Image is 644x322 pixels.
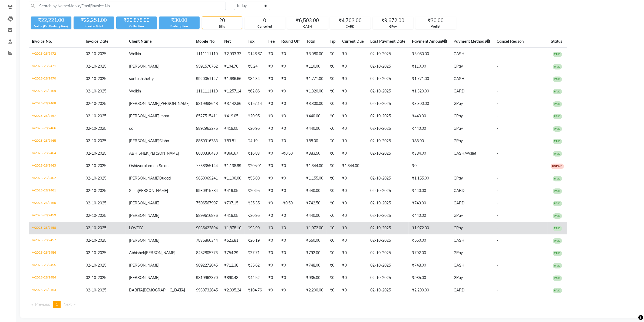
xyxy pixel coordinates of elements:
td: ₹0 [265,172,278,185]
span: - [497,89,498,94]
td: 02-10-2025 [367,85,409,98]
td: 7835866344 [193,234,221,247]
span: 02-10-2025 [86,213,106,218]
span: CARD [454,201,464,205]
td: ₹0 [278,122,303,135]
td: ₹742.50 [303,197,326,210]
td: ₹104.76 [221,60,245,73]
span: Dudad [159,176,171,181]
span: shetty [143,76,154,81]
span: Status [551,39,562,44]
td: V/2025-26/2461 [29,185,82,197]
span: 02-10-2025 [86,101,106,106]
td: V/2025-26/2471 [29,60,82,73]
td: 7506567997 [193,197,221,210]
td: ₹20.95 [245,210,265,222]
span: - [497,138,498,143]
td: ₹3,300.00 [409,98,450,110]
td: ₹0 [339,185,367,197]
span: - [497,188,498,193]
td: ₹0 [326,60,339,73]
span: GPay [454,213,463,218]
span: [PERSON_NAME] [129,176,159,181]
td: ₹0 [265,234,278,247]
td: 9920051127 [193,73,221,85]
td: ₹0 [326,85,339,98]
td: ₹0 [326,73,339,85]
td: ₹1,771.00 [303,73,326,85]
td: ₹0 [339,147,367,160]
span: PAID [553,213,562,219]
span: GPay [454,138,463,143]
span: Client Name [129,39,152,44]
span: [PERSON_NAME] mam [129,114,169,118]
td: ₹84.34 [245,73,265,85]
span: Round Off [281,39,300,44]
span: LOVELY [129,225,143,230]
td: ₹0 [265,147,278,160]
td: ₹0 [326,234,339,247]
td: 02-10-2025 [367,98,409,110]
span: Mobile No. [196,39,216,44]
span: [PERSON_NAME] [129,201,159,205]
td: ₹0 [326,197,339,210]
td: ₹0 [265,122,278,135]
div: ₹22,251.00 [74,16,114,24]
span: - [497,201,498,205]
td: 9899616876 [193,210,221,222]
td: 8527515411 [193,110,221,122]
td: 02-10-2025 [367,147,409,160]
td: ₹0 [265,222,278,234]
span: Tip [330,39,336,44]
td: ₹0 [339,172,367,185]
td: -₹0.50 [278,147,303,160]
td: -₹0.50 [278,197,303,210]
span: PAID [553,114,562,119]
span: Tax [248,39,255,44]
span: PAID [553,64,562,69]
span: 02-10-2025 [86,89,106,94]
span: 02-10-2025 [86,201,106,205]
td: ₹0 [326,135,339,147]
td: ₹1,344.00 [339,160,367,172]
span: CASH [454,76,464,81]
td: ₹550.00 [409,234,450,247]
td: ₹366.67 [221,147,245,160]
td: 02-10-2025 [367,185,409,197]
td: ₹0 [265,98,278,110]
td: ₹20.95 [245,110,265,122]
td: ₹0 [326,160,339,172]
td: ₹1,771.00 [409,73,450,85]
td: ₹62.86 [245,85,265,98]
td: 1111111110 [193,48,221,61]
td: ₹0 [339,110,367,122]
td: 7738355144 [193,160,221,172]
td: ₹440.00 [409,210,450,222]
span: PAID [553,151,562,157]
td: ₹0 [326,222,339,234]
td: ₹0 [326,98,339,110]
span: 02-10-2025 [86,138,106,143]
div: ₹6,503.00 [288,17,328,24]
span: Oshiwara [129,163,146,168]
td: 02-10-2025 [367,110,409,122]
td: ₹20.95 [245,185,265,197]
td: 02-10-2025 [367,135,409,147]
td: ₹0 [326,172,339,185]
div: Collection [116,24,157,29]
td: ₹0 [339,60,367,73]
span: PAID [553,126,562,132]
td: ₹0 [278,210,303,222]
span: Sush [129,188,138,193]
td: ₹419.05 [221,122,245,135]
td: ₹0 [339,222,367,234]
td: ₹707.15 [221,197,245,210]
td: ₹0 [339,73,367,85]
td: ₹1,155.00 [303,172,326,185]
td: ₹419.05 [221,110,245,122]
td: ₹384.00 [409,147,450,160]
td: V/2025-26/2459 [29,210,82,222]
td: ₹146.67 [245,48,265,61]
td: ₹0 [265,73,278,85]
div: Value (Ex. Redemption) [31,24,71,29]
